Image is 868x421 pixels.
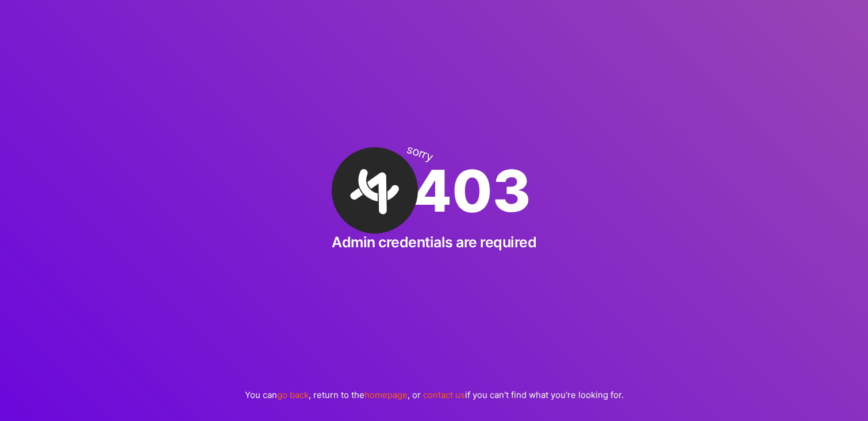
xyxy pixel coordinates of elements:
[423,389,465,400] a: contact us
[364,389,408,400] a: homepage
[277,389,309,400] a: go back
[337,147,531,234] div: 403
[245,389,624,401] p: You can , return to the , or if you can't find what you're looking for.
[332,234,536,251] h2: Admin credentials are required
[317,132,433,248] img: A·Team
[405,143,434,164] div: sorry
